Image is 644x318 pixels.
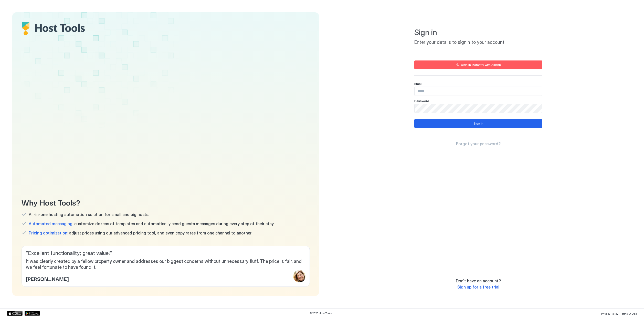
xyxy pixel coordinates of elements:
[414,82,422,86] span: Email
[414,99,429,103] span: Password
[29,230,252,235] span: adjust prices using our advanced pricing tool, and even copy rates from one channel to another.
[414,28,542,37] span: Sign in
[456,141,501,147] a: Forgot your password?
[414,60,542,69] button: Sign in instantly with Airbnb
[620,311,637,316] a: Terms Of Use
[26,259,305,270] span: It was clearly created by a fellow property owner and addresses our biggest concerns without unne...
[473,121,483,126] div: Sign in
[461,63,501,67] div: Sign in instantly with Airbnb
[620,312,637,315] span: Terms Of Use
[26,275,69,282] span: [PERSON_NAME]
[601,312,618,315] span: Privacy Policy
[456,278,501,283] span: Don't have an account?
[414,39,542,45] span: Enter your details to signin to your account
[7,311,23,316] a: App Store
[414,119,542,128] button: Sign in
[310,312,332,315] span: © 2025 Host Tools
[293,270,305,282] div: profile
[29,212,149,217] span: All-in-one hosting automation solution for small and big hosts.
[601,311,618,316] a: Privacy Policy
[29,221,274,226] span: customize dozens of templates and automatically send guests messages during every step of their s...
[29,230,68,235] span: Pricing optimization:
[415,104,542,113] input: Input Field
[26,250,305,257] span: " Excellent functionality; great value! "
[25,311,40,316] a: Google Play Store
[29,221,73,226] span: Automated messaging:
[415,87,542,96] input: Input Field
[457,284,499,290] a: Sign up for a free trial
[22,196,310,208] span: Why Host Tools?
